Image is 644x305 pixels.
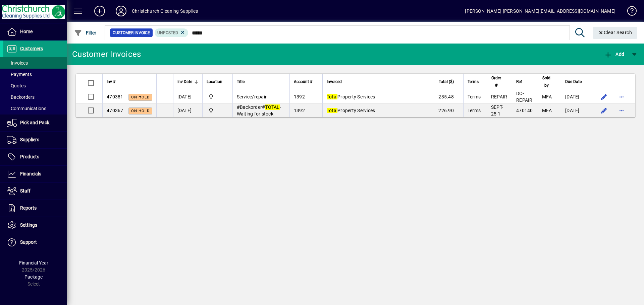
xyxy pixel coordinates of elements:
[155,28,189,37] mat-chip: Customer Invoice Status: Unposted
[561,90,592,104] td: [DATE]
[423,104,463,117] td: 226.90
[7,106,46,111] span: Communications
[294,94,305,99] span: 1392
[516,78,534,85] div: Ref
[3,149,67,165] a: Products
[20,46,43,51] span: Customers
[439,78,454,85] span: Total ($)
[20,137,39,142] span: Suppliers
[207,93,228,100] span: Christchurch Cleaning Supplies Ltd
[72,27,98,39] button: Filter
[294,78,318,85] div: Account #
[3,69,67,80] a: Payments
[468,78,479,85] span: Terms
[207,78,222,85] span: Location
[599,105,609,116] button: Edit
[20,239,37,245] span: Support
[3,132,67,148] a: Suppliers
[593,27,638,39] button: Clear
[24,274,43,280] span: Package
[565,78,582,85] span: Due Date
[265,104,279,110] em: TOTAL
[3,234,67,251] a: Support
[173,90,202,104] td: [DATE]
[237,104,281,117] span: #Backorder# - Waiting for stock
[89,5,110,17] button: Add
[20,188,31,194] span: Staff
[110,5,132,17] button: Profile
[20,120,49,125] span: Pick and Pack
[491,104,503,117] span: SEPT-25 1
[3,23,67,40] a: Home
[3,115,67,131] a: Pick and Pack
[173,104,202,117] td: [DATE]
[113,29,150,36] span: Customer Invoice
[3,57,67,69] a: Invoices
[7,72,32,77] span: Payments
[237,94,267,99] span: Service/repair
[157,30,178,35] span: Unposted
[3,183,67,200] a: Staff
[294,78,312,85] span: Account #
[107,78,115,85] span: Inv #
[327,78,419,85] div: Invoiced
[516,78,522,85] span: Ref
[491,94,507,99] span: REPAIR
[516,108,533,113] span: 470140
[327,94,375,99] span: Property Services
[565,78,588,85] div: Due Date
[468,108,481,113] span: Terms
[207,107,228,114] span: Christchurch Cleaning Supplies Ltd
[327,94,337,99] em: Total
[20,154,39,159] span: Products
[468,94,481,99] span: Terms
[131,95,150,99] span: On hold
[3,91,67,103] a: Backorders
[561,104,592,117] td: [DATE]
[20,205,37,211] span: Reports
[20,29,33,34] span: Home
[20,222,37,228] span: Settings
[7,83,26,88] span: Quotes
[177,78,198,85] div: Inv Date
[294,108,305,113] span: 1392
[616,91,627,102] button: More options
[616,105,627,116] button: More options
[3,217,67,234] a: Settings
[3,166,67,182] a: Financials
[72,49,141,60] div: Customer Invoices
[237,78,285,85] div: Title
[107,94,123,99] span: 470381
[598,30,632,35] span: Clear Search
[542,108,552,113] span: MFA
[7,94,35,100] span: Backorders
[3,80,67,91] a: Quotes
[465,6,615,16] div: [PERSON_NAME] [PERSON_NAME][EMAIL_ADDRESS][DOMAIN_NAME]
[427,78,460,85] div: Total ($)
[237,78,245,85] span: Title
[107,108,123,113] span: 470367
[177,78,192,85] span: Inv Date
[74,30,97,35] span: Filter
[3,103,67,114] a: Communications
[604,52,624,57] span: Add
[19,260,48,265] span: Financial Year
[599,91,609,102] button: Edit
[7,60,28,66] span: Invoices
[132,6,198,16] div: Christchurch Cleaning Supplies
[207,78,228,85] div: Location
[131,109,150,113] span: On hold
[542,74,557,89] div: Sold by
[327,108,375,113] span: Property Services
[491,74,508,89] div: Order #
[327,108,337,113] em: Total
[3,200,67,217] a: Reports
[542,94,552,99] span: MFA
[602,48,626,60] button: Add
[542,74,551,89] span: Sold by
[20,171,41,176] span: Financials
[491,74,502,89] span: Order #
[327,78,342,85] span: Invoiced
[622,1,636,23] a: Knowledge Base
[107,78,152,85] div: Inv #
